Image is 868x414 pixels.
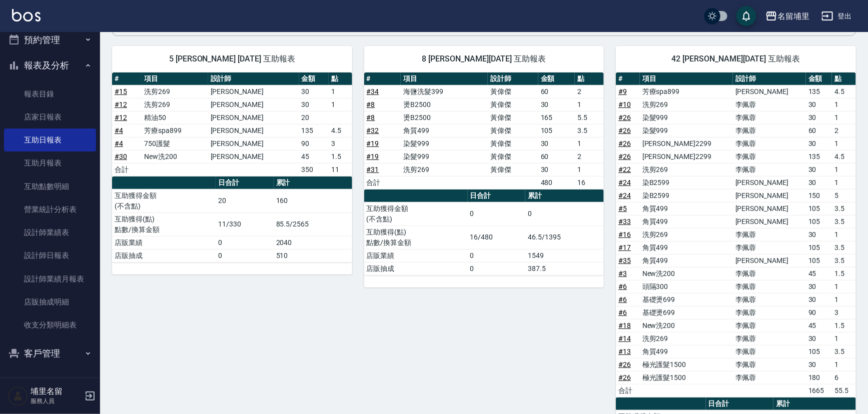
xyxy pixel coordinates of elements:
[806,254,832,267] td: 105
[488,111,538,124] td: 黃偉傑
[112,189,216,212] td: 互助獲得金額 (不含點)
[115,100,127,108] a: #12
[4,244,96,267] a: 設計師日報表
[329,72,352,85] th: 點
[733,293,806,306] td: 李佩蓉
[299,124,329,137] td: 135
[806,332,832,345] td: 30
[299,163,329,176] td: 350
[367,113,375,121] a: #8
[640,163,733,176] td: 洗剪269
[329,124,352,137] td: 4.5
[640,137,733,150] td: [PERSON_NAME]2299
[733,98,806,111] td: 李佩蓉
[299,111,329,124] td: 20
[806,319,832,332] td: 45
[733,150,806,163] td: 李佩蓉
[806,176,832,189] td: 30
[367,165,379,173] a: #31
[575,176,604,189] td: 16
[640,189,733,202] td: 染B2599
[640,267,733,280] td: New洗200
[216,212,274,236] td: 11/330
[401,85,488,98] td: 海鹽洗髮399
[142,124,208,137] td: 芳療spa899
[832,319,856,332] td: 1.5
[115,113,127,121] a: #12
[806,124,832,137] td: 60
[733,137,806,150] td: 李佩蓉
[208,98,299,111] td: [PERSON_NAME]
[538,176,575,189] td: 480
[733,345,806,358] td: 李佩蓉
[733,306,806,319] td: 李佩蓉
[640,371,733,384] td: 極光護髮1500
[367,152,379,160] a: #19
[575,85,604,98] td: 2
[618,165,631,173] a: #22
[115,126,123,134] a: #4
[112,72,142,85] th: #
[640,85,733,98] td: 芳療spa899
[733,215,806,228] td: [PERSON_NAME]
[274,176,352,189] th: 累計
[806,98,832,111] td: 30
[329,137,352,150] td: 3
[115,87,127,95] a: #15
[618,282,627,290] a: #6
[733,280,806,293] td: 李佩蓉
[299,85,329,98] td: 30
[488,163,538,176] td: 黃偉傑
[4,82,96,105] a: 報表目錄
[142,137,208,150] td: 750護髮
[806,267,832,280] td: 45
[401,163,488,176] td: 洗剪269
[525,202,604,225] td: 0
[733,85,806,98] td: [PERSON_NAME]
[640,228,733,241] td: 洗剪269
[640,306,733,319] td: 基礎燙699
[832,332,856,345] td: 1
[806,306,832,319] td: 90
[832,254,856,267] td: 3.5
[401,137,488,150] td: 染髮999
[112,176,352,262] table: a dense table
[208,124,299,137] td: [PERSON_NAME]
[832,189,856,202] td: 5
[640,98,733,111] td: 洗剪269
[575,72,604,85] th: 點
[806,189,832,202] td: 150
[115,152,127,160] a: #30
[401,72,488,85] th: 項目
[575,111,604,124] td: 5.5
[488,85,538,98] td: 黃偉傑
[832,124,856,137] td: 2
[618,295,627,303] a: #6
[112,249,216,262] td: 店販抽成
[618,126,631,134] a: #26
[806,384,832,397] td: 1665
[4,267,96,290] a: 設計師業績月報表
[832,280,856,293] td: 1
[640,280,733,293] td: 頭隔300
[640,345,733,358] td: 角質499
[733,254,806,267] td: [PERSON_NAME]
[468,202,526,225] td: 0
[208,111,299,124] td: [PERSON_NAME]
[733,111,806,124] td: 李佩蓉
[733,202,806,215] td: [PERSON_NAME]
[112,72,352,176] table: a dense table
[364,176,401,189] td: 合計
[216,176,274,189] th: 日合計
[806,72,832,85] th: 金額
[616,72,640,85] th: #
[142,98,208,111] td: 洗剪269
[401,111,488,124] td: 燙B2500
[4,340,96,366] button: 客戶管理
[736,6,756,26] button: save
[733,332,806,345] td: 李佩蓉
[832,98,856,111] td: 1
[575,124,604,137] td: 3.5
[618,373,631,381] a: #26
[538,98,575,111] td: 30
